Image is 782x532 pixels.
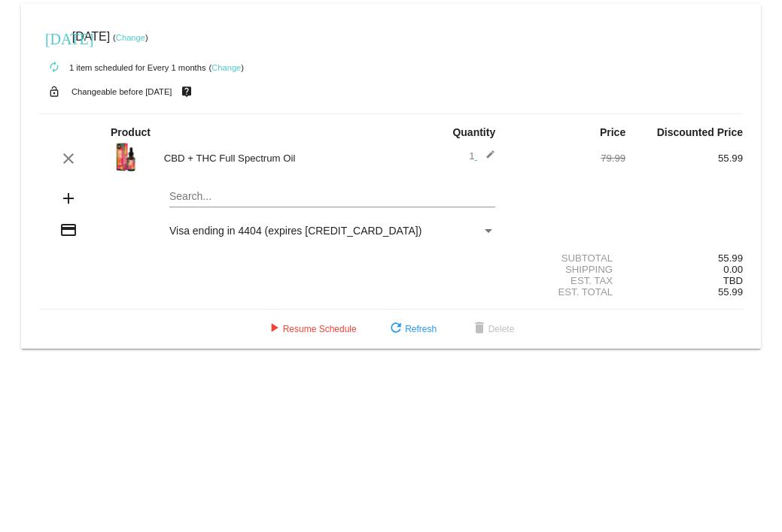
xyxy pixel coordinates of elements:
[178,82,196,101] mat-icon: live_help
[111,142,141,172] img: CBDTHC-OIL_Full-Spectrum_RENDER_WEB_650px_23.jpg
[625,252,743,264] div: 55.99
[508,286,625,298] div: Est. Total
[253,316,369,343] button: Resume Schedule
[45,59,63,77] mat-icon: autorenew
[59,189,78,207] mat-icon: add
[111,126,151,138] strong: Product
[470,324,515,334] span: Delete
[508,264,625,275] div: Shipping
[508,252,625,264] div: Subtotal
[723,275,743,286] span: TBD
[265,320,283,338] mat-icon: play_arrow
[169,225,495,237] mat-select: Payment Method
[387,324,437,334] span: Refresh
[470,320,488,338] mat-icon: delete
[718,286,743,298] span: 55.99
[211,63,241,72] a: Change
[208,63,244,72] small: ( )
[508,153,625,164] div: 79.99
[387,320,405,338] mat-icon: refresh
[45,29,63,47] mat-icon: [DATE]
[458,316,527,343] button: Delete
[657,126,743,138] strong: Discounted Price
[265,324,357,334] span: Resume Schedule
[375,316,449,343] button: Refresh
[72,87,172,96] small: Changeable before [DATE]
[723,264,743,275] span: 0.00
[169,225,421,237] span: Visa ending in 4404 (expires [CREDIT_CARD_DATA])
[157,153,391,164] div: CBD + THC Full Spectrum Oil
[169,191,495,203] input: Search...
[469,150,495,162] span: 1
[625,153,743,164] div: 55.99
[508,275,625,286] div: Est. Tax
[452,126,495,138] strong: Quantity
[113,33,148,42] small: ( )
[59,221,78,239] mat-icon: credit_card
[477,150,495,168] mat-icon: edit
[39,63,206,72] small: 1 item scheduled for Every 1 months
[59,150,78,168] mat-icon: clear
[600,126,625,138] strong: Price
[45,82,63,101] mat-icon: lock_open
[116,33,145,42] a: Change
